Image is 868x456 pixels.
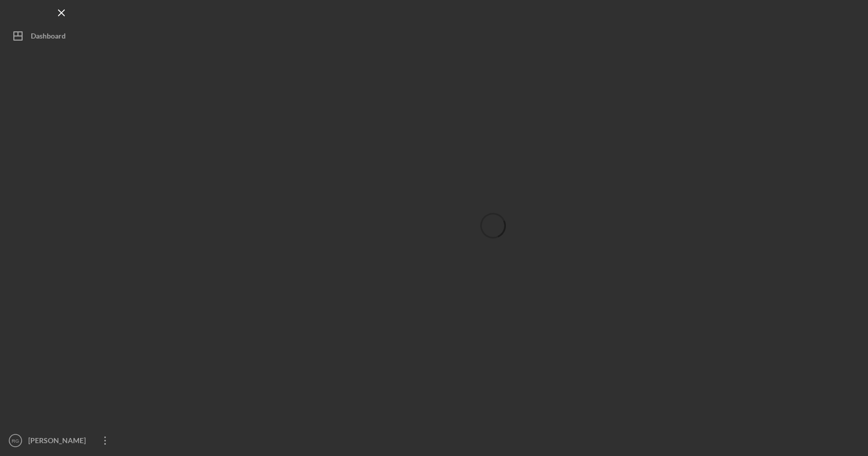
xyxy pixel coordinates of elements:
[12,438,19,444] text: RG
[5,430,118,451] button: RG[PERSON_NAME]
[31,26,66,49] div: Dashboard
[26,430,92,453] div: [PERSON_NAME]
[5,26,118,46] button: Dashboard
